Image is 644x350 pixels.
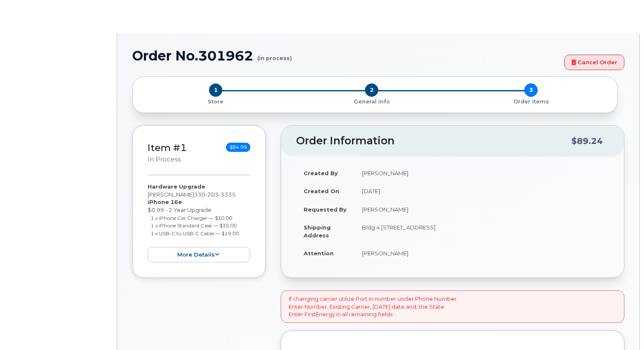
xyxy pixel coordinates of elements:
[355,182,609,200] td: [DATE]
[304,250,334,257] strong: Attention
[139,97,292,106] a: 1 Store
[355,244,609,262] td: [PERSON_NAME]
[295,98,448,106] p: General Info
[304,224,331,239] strong: Shipping Address
[355,200,609,219] td: [PERSON_NAME]
[148,156,181,163] small: in process
[257,48,292,61] small: (in process)
[292,97,451,106] a: 2 General Info
[355,164,609,182] td: [PERSON_NAME]
[151,215,232,221] small: 1 x iPhone Car Charger — $30.00
[148,142,187,154] a: Item #1
[289,295,458,318] p: If changing carrier utilize Port In number under Phone Number. Enter Number, Existing Carrier, [D...
[151,230,239,237] small: 1 x USB-C to USB-C Cable — $19.00
[143,98,289,106] p: Store
[151,222,237,229] small: 1 x iPhone Standard Case — $35.00
[132,48,560,63] h1: Order No.301962
[304,188,339,194] strong: Created On
[304,170,338,176] strong: Created By
[209,83,222,97] span: 1
[148,183,250,262] div: [PERSON_NAME] $0.99 - 2 Year Upgrade
[365,83,378,97] span: 2
[205,191,219,198] span: 203
[571,133,603,149] div: $89.24
[564,55,624,70] a: Cancel Order
[219,191,236,198] span: 3335
[355,218,609,244] td: Bldg 4 [STREET_ADDRESS]
[194,191,236,198] span: 330
[296,135,571,147] h2: Order Information
[148,199,182,205] strong: iPhone 16e
[148,183,205,190] strong: Hardware Upgrade
[148,247,250,262] button: more details
[226,143,250,152] span: $84.99
[304,206,347,213] strong: Requested By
